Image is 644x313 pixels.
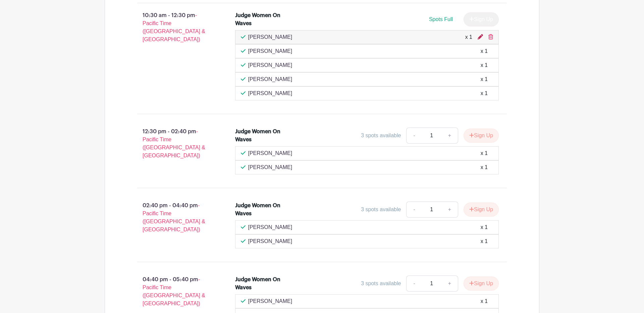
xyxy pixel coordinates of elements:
p: [PERSON_NAME] [248,61,292,69]
div: x 1 [481,149,488,157]
a: + [441,202,458,218]
span: - Pacific Time ([GEOGRAPHIC_DATA] & [GEOGRAPHIC_DATA]) [143,203,205,232]
div: x 1 [481,237,488,245]
button: Sign Up [464,129,499,143]
p: [PERSON_NAME] [248,223,292,231]
p: [PERSON_NAME] [248,237,292,245]
div: 3 spots available [361,132,401,140]
div: Judge Women On Waves [235,276,293,292]
p: 10:30 am - 12:30 pm [126,9,224,46]
span: - Pacific Time ([GEOGRAPHIC_DATA] & [GEOGRAPHIC_DATA]) [143,277,205,306]
p: [PERSON_NAME] [248,149,292,157]
span: Spots Full [429,16,453,22]
div: x 1 [481,223,488,231]
div: Judge Women On Waves [235,11,293,27]
p: [PERSON_NAME] [248,33,292,41]
a: + [441,276,458,292]
p: [PERSON_NAME] [248,89,292,97]
a: - [406,128,422,144]
div: 3 spots available [361,280,401,288]
div: 3 spots available [361,206,401,214]
p: [PERSON_NAME] [248,297,292,305]
div: x 1 [465,33,472,41]
div: x 1 [481,61,488,69]
a: + [441,128,458,144]
div: x 1 [481,75,488,83]
div: Judge Women On Waves [235,128,293,144]
div: x 1 [481,89,488,97]
p: [PERSON_NAME] [248,47,292,55]
p: 02:40 pm - 04:40 pm [126,199,224,236]
a: - [406,202,422,218]
div: x 1 [481,47,488,55]
a: - [406,276,422,292]
p: 04:40 pm - 05:40 pm [126,273,224,310]
div: Judge Women On Waves [235,202,293,218]
button: Sign Up [464,277,499,291]
p: [PERSON_NAME] [248,75,292,83]
p: [PERSON_NAME] [248,163,292,171]
p: 12:30 pm - 02:40 pm [126,125,224,162]
div: x 1 [481,297,488,305]
span: - Pacific Time ([GEOGRAPHIC_DATA] & [GEOGRAPHIC_DATA]) [143,12,205,42]
div: x 1 [481,163,488,171]
span: - Pacific Time ([GEOGRAPHIC_DATA] & [GEOGRAPHIC_DATA]) [143,129,205,158]
button: Sign Up [464,203,499,217]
